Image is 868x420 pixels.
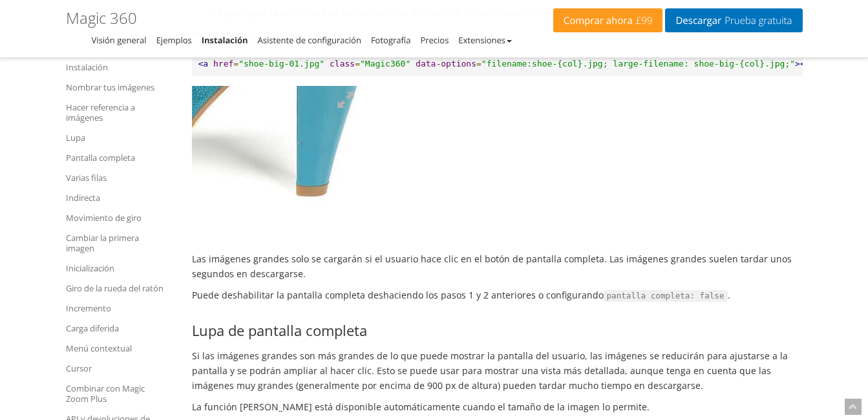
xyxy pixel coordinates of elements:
font: Comprar ahora [564,14,633,27]
font: Magic 360 [66,7,137,28]
a: Extensiones [458,34,512,46]
span: = [233,59,238,68]
a: Menú contextual [66,341,176,356]
p: La función [PERSON_NAME] está disponible automáticamente cuando el tamaño de la imagen lo permite. [192,399,803,414]
a: DescargarPrueba gratuita [665,8,802,32]
a: Varias filas [66,170,176,185]
a: Giro de la rueda del ratón [66,280,176,296]
a: Cambiar la primera imagen [66,230,176,256]
span: class [330,59,355,68]
span: <a [198,59,209,68]
span: £99 [633,16,653,26]
a: Ejemplos [156,34,192,46]
span: Prueba gratuita [721,16,792,26]
a: Precios [420,34,449,46]
a: Movimiento de giro [66,210,176,226]
span: "Magic360" [360,59,410,68]
a: Instalación [66,59,176,75]
p: Puede deshabilitar la pantalla completa deshaciendo los pasos 1 y 2 anteriores o configurando . [192,288,803,303]
span: = [355,59,360,68]
span: href [213,59,233,68]
a: Cursor [66,361,176,376]
a: Combinar con Magic Zoom Plus [66,381,176,406]
a: Pantalla completa [66,150,176,165]
a: Asistente de configuración [258,34,361,46]
a: Hacer referencia a imágenes [66,100,176,125]
span: pantalla completa: false [604,290,728,302]
a: Carga diferida [66,320,176,336]
h3: Lupa de pantalla completa [192,322,803,338]
a: Nombrar tus imágenes [66,79,176,95]
span: = [476,59,482,68]
a: Lupa [66,130,176,145]
a: Instalación [202,34,248,46]
font: Extensiones [458,34,505,46]
font: Descargar [675,14,721,27]
a: Inicialización [66,260,176,276]
a: Visión general [92,34,147,46]
a: Incremento [66,300,176,316]
a: Fotografía [371,34,410,46]
p: Si las imágenes grandes son más grandes de lo que puede mostrar la pantalla del usuario, las imág... [192,348,803,393]
span: "filename:shoe-{col}.jpg; large-filename: shoe-big-{col}.jpg;" [482,59,795,68]
a: Indirecta [66,190,176,205]
span: data-options [416,59,476,68]
span: "shoe-big-01.jpg" [238,59,324,68]
p: Las imágenes grandes solo se cargarán si el usuario hace clic en el botón de pantalla completa. L... [192,251,803,281]
span: ><img [795,59,820,68]
a: Comprar ahora£99 [553,8,663,32]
